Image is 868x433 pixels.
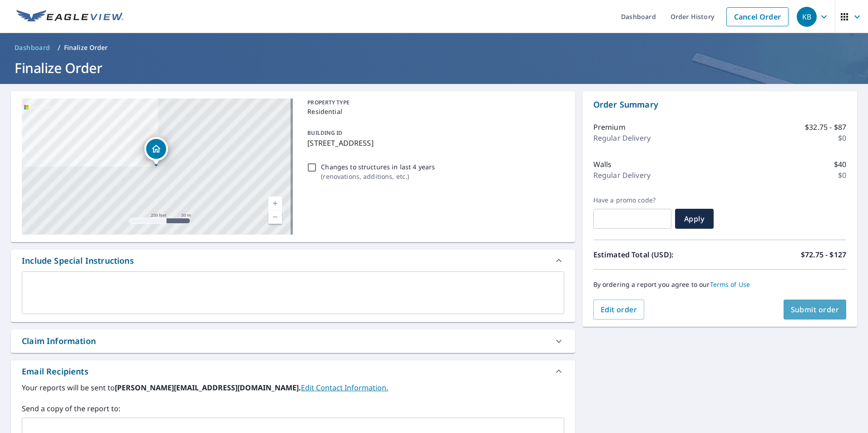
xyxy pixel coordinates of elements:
[682,214,706,224] span: Apply
[791,305,839,315] span: Submit order
[22,335,96,347] div: Claim Information
[593,133,651,143] p: Regular Delivery
[301,383,388,393] a: EditContactInfo
[838,170,846,181] p: $0
[11,250,575,271] div: Include Special Instructions
[307,138,560,148] p: [STREET_ADDRESS]
[834,159,846,170] p: $40
[22,365,89,378] div: Email Recipients
[22,255,134,267] div: Include Special Instructions
[321,172,435,181] p: ( renovations, additions, etc. )
[11,59,857,77] h1: Finalize Order
[307,129,342,137] p: BUILDING ID
[16,10,123,24] img: EV Logo
[797,7,817,27] div: KB
[601,305,637,315] span: Edit order
[58,42,60,53] li: /
[64,43,108,52] p: Finalize Order
[268,197,282,210] a: Current Level 17, Zoom In
[784,300,847,320] button: Submit order
[593,170,651,181] p: Regular Delivery
[307,107,560,116] p: Residential
[115,383,301,393] b: [PERSON_NAME][EMAIL_ADDRESS][DOMAIN_NAME].
[593,98,846,111] p: Order Summary
[593,249,720,260] p: Estimated Total (USD):
[15,43,50,52] span: Dashboard
[11,40,54,55] a: Dashboard
[11,360,575,382] div: Email Recipients
[593,159,612,170] p: Walls
[675,209,714,229] button: Apply
[593,280,846,289] p: By ordering a report you agree to our
[22,382,564,393] label: Your reports will be sent to
[11,330,575,353] div: Claim Information
[805,122,846,133] p: $32.75 - $87
[321,162,435,172] p: Changes to structures in last 4 years
[710,280,750,289] a: Terms of Use
[593,300,645,320] button: Edit order
[22,403,564,414] label: Send a copy of the report to:
[801,249,846,260] p: $72.75 - $127
[11,40,857,55] nav: breadcrumb
[593,196,671,204] label: Have a promo code?
[144,137,168,165] div: Dropped pin, building 1, Residential property, 116 N Pine St Carterville, MO 64835
[838,133,846,143] p: $0
[726,7,789,26] a: Cancel Order
[268,210,282,224] a: Current Level 17, Zoom Out
[307,98,560,107] p: PROPERTY TYPE
[593,122,626,133] p: Premium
